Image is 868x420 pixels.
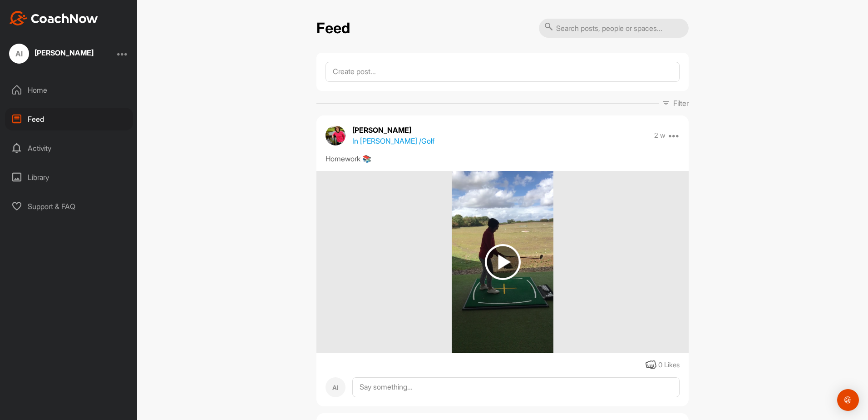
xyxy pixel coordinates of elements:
p: 2 w [654,131,666,140]
img: play [485,244,521,280]
div: Library [5,166,133,189]
div: Home [5,79,133,101]
p: [PERSON_NAME] [352,125,434,135]
p: Filter [673,98,689,109]
img: avatar [325,125,345,145]
img: CoachNow [9,11,98,25]
img: media [452,171,553,353]
div: AI [9,44,29,64]
div: [PERSON_NAME] [35,49,94,56]
h2: Feed [316,20,350,37]
p: In [PERSON_NAME] / Golf [352,135,434,146]
div: Activity [5,137,133,160]
div: Support & FAQ [5,195,133,218]
div: 0 Likes [658,360,680,370]
div: Open Intercom Messenger [837,389,859,411]
div: AI [325,377,345,397]
div: Feed [5,108,133,130]
div: Homework 📚 [325,153,680,164]
input: Search posts, people or spaces... [539,19,689,38]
